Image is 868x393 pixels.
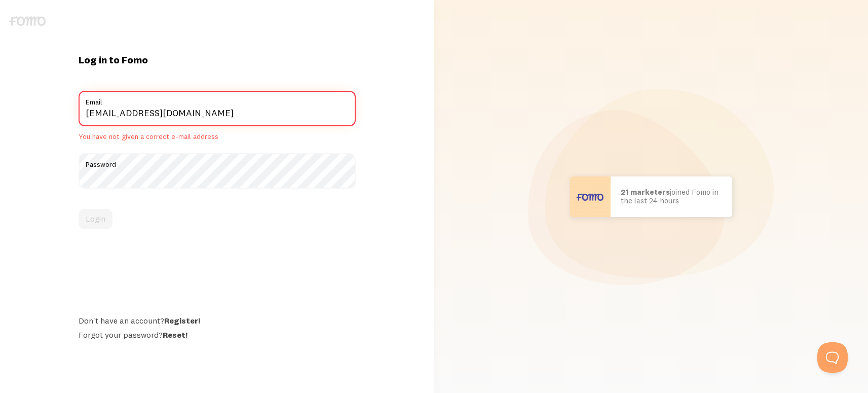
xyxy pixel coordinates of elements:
iframe: Help Scout Beacon - Open [817,342,848,373]
div: Forgot your password? [79,330,356,340]
a: Reset! [163,330,187,340]
a: Register! [164,315,200,326]
span: You have not given a correct e-mail address [79,132,356,141]
div: Don't have an account? [79,315,356,326]
b: 21 marketers [621,187,670,197]
h1: Log in to Fomo [79,53,356,66]
img: fomo-logo-gray-b99e0e8ada9f9040e2984d0d95b3b12da0074ffd48d1e5cb62ac37fc77b0b268.svg [9,16,46,26]
label: Password [79,153,356,170]
img: User avatar [570,176,611,217]
label: Email [79,91,356,108]
p: joined Fomo in the last 24 hours [621,188,722,205]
